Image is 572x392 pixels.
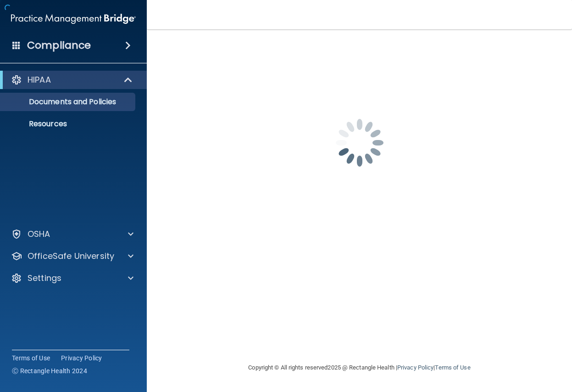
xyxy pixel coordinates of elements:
[61,353,102,363] a: Privacy Policy
[28,251,114,262] p: OfficeSafe University
[27,39,91,52] h4: Compliance
[28,74,51,85] p: HIPAA
[12,366,87,375] span: Ⓒ Rectangle Health 2024
[192,353,527,382] div: Copyright © All rights reserved 2025 @ Rectangle Health | |
[6,119,131,129] p: Resources
[11,273,133,284] a: Settings
[28,273,61,284] p: Settings
[6,97,131,106] p: Documents and Policies
[28,229,50,240] p: OSHA
[314,97,405,189] img: spinner.e123f6fc.gif
[11,10,136,28] img: PMB logo
[12,353,50,363] a: Terms of Use
[11,251,133,262] a: OfficeSafe University
[11,74,133,85] a: HIPAA
[11,229,133,240] a: OSHA
[397,364,433,371] a: Privacy Policy
[435,364,470,371] a: Terms of Use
